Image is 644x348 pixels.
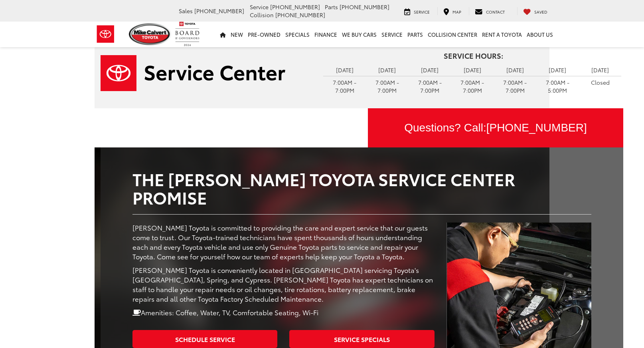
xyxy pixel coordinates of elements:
span: [PHONE_NUMBER] [340,3,389,11]
a: Finance [312,22,340,47]
span: [PHONE_NUMBER] [275,11,325,19]
td: 7:00AM - 7:00PM [451,76,494,96]
span: [PHONE_NUMBER] [486,121,587,134]
a: Home [217,22,228,47]
td: 7:00AM - 7:00PM [323,76,366,96]
a: About Us [524,22,555,47]
a: My Saved Vehicles [517,7,553,15]
td: [DATE] [536,64,579,76]
td: 7:00AM - 7:00PM [409,76,451,96]
a: Map [437,7,467,15]
span: Collision [250,11,274,19]
img: Toyota [91,21,121,47]
h2: The [PERSON_NAME] Toyota Service Center Promise [132,169,591,206]
a: New [228,22,245,47]
p: [PERSON_NAME] Toyota is committed to providing the care and expert service that our guests come t... [132,223,435,261]
span: Map [452,9,461,15]
a: Pre-Owned [245,22,283,47]
a: Rent a Toyota [480,22,524,47]
td: [DATE] [366,64,409,76]
a: WE BUY CARS [340,22,379,47]
span: Parts [325,3,338,11]
a: Contact [469,7,511,15]
p: Amenities: Coffee, Water, TV, Comfortable Seating, Wi-Fi [132,307,435,317]
span: Service [250,3,269,11]
a: Service Specials [289,330,434,348]
td: 7:00AM - 5:00PM [536,76,579,96]
td: [DATE] [323,64,366,76]
a: Parts [405,22,425,47]
img: Mike Calvert Toyota [129,23,171,45]
a: Specials [283,22,312,47]
p: [PERSON_NAME] Toyota is conveniently located in [GEOGRAPHIC_DATA] servicing Toyota's [GEOGRAPHIC_... [132,265,435,303]
img: Service Center | Mike Calvert Toyota in Houston TX [101,55,285,91]
a: Schedule Service [132,330,277,348]
span: [PHONE_NUMBER] [270,3,320,11]
span: Sales [179,7,193,15]
a: Service [398,7,436,15]
a: Questions? Call:[PHONE_NUMBER] [368,108,623,147]
td: 7:00AM - 7:00PM [366,76,409,96]
td: Closed [579,76,622,88]
td: [DATE] [409,64,451,76]
td: [DATE] [451,64,494,76]
span: Contact [486,9,505,15]
span: [PHONE_NUMBER] [194,7,244,15]
a: Service [379,22,405,47]
span: Service [414,9,430,15]
td: 7:00AM - 7:00PM [494,76,536,96]
h4: Service Hours: [323,52,623,60]
td: [DATE] [494,64,536,76]
span: Saved [534,9,547,15]
a: Service Center | Mike Calvert Toyota in Houston TX [101,55,311,91]
div: Questions? Call: [368,108,623,147]
a: Collision Center [425,22,480,47]
td: [DATE] [579,64,622,76]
